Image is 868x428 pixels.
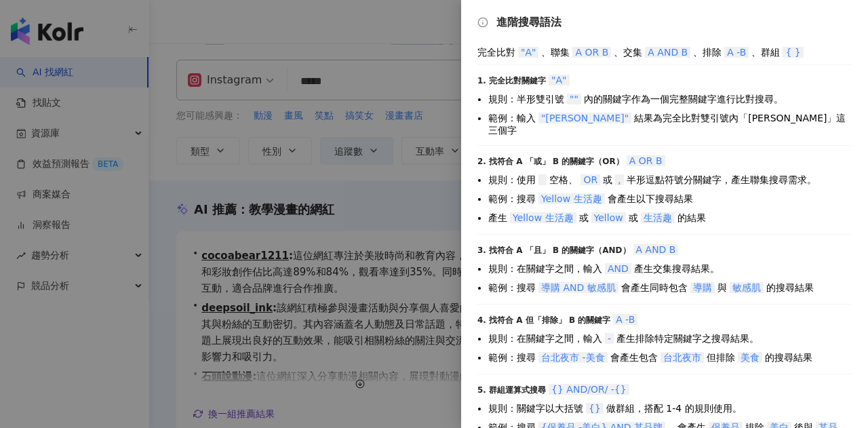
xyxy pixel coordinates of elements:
[633,244,679,255] span: A AND B
[488,332,852,345] li: 規則：在關鍵字之間，輸入 產生排除特定關鍵字之搜尋結果。
[660,352,704,363] span: 台北夜市
[591,212,626,223] span: Yellow
[690,282,715,293] span: 導購
[477,154,852,168] div: 2. 找符合 A 「或」 B 的關鍵字（OR）
[738,352,762,363] span: 美食
[488,211,852,225] li: 產生 或 或 的結果
[605,263,631,274] span: AND
[477,313,852,326] div: 4. 找符合 A 但「排除」 B 的關鍵字
[627,155,665,166] span: A OR B
[488,402,852,415] li: 規則：關鍵字以大括號 做群組，搭配 1-4 的規則使用。
[641,212,675,223] span: 生活趣
[477,16,852,28] div: 進階搜尋語法
[477,243,852,256] div: 3. 找符合 A 「且」 B 的關鍵字（AND）
[477,45,852,59] div: 完全比對 、聯集 、交集 、排除 、群組
[477,73,852,87] div: 1. 完全比對關鍵字
[615,174,623,185] span: ,
[783,47,803,58] span: { }
[586,403,604,414] span: {}
[488,111,852,136] li: 範例：輸入 結果為完全比對雙引號內「[PERSON_NAME]」這三個字
[488,281,852,294] li: 範例：搜尋 會產生同時包含 與 的搜尋結果
[613,314,637,325] span: A -B
[605,333,614,344] span: -
[549,384,629,395] span: {} AND/OR/ -{}
[724,47,749,58] span: A -B
[645,47,690,58] span: A AND B
[549,75,569,85] span: "A"
[580,174,600,185] span: OR
[488,351,852,364] li: 範例：搜尋 會產生包含 但排除 的搜尋結果
[567,94,581,104] span: ""
[538,352,608,363] span: 台北夜市 -美食
[488,262,852,275] li: 規則：在關鍵字之間，輸入 產生交集搜尋結果。
[488,192,852,206] li: 範例：搜尋 會產生以下搜尋結果
[538,113,631,123] span: "[PERSON_NAME]"
[572,47,611,58] span: A OR B
[510,212,576,223] span: Yellow 生活趣
[730,282,764,293] span: 敏感肌
[518,47,538,58] span: "A"
[488,173,852,187] li: 規則：使用 空格、 或 半形逗點符號分關鍵字，產生聯集搜尋需求。
[538,282,618,293] span: 導購 AND 敏感肌
[477,383,852,396] div: 5. 群組運算式搜尋
[538,193,605,204] span: Yellow 生活趣
[488,92,852,106] li: 規則：半形雙引號 內的關鍵字作為一個完整關鍵字進行比對搜尋。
